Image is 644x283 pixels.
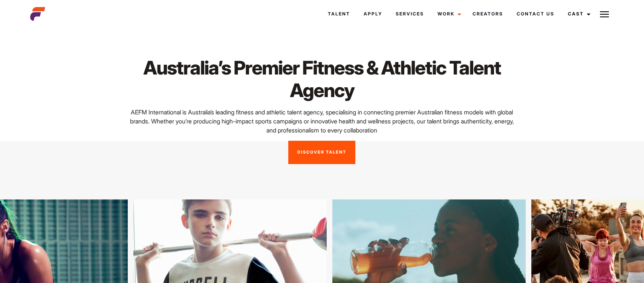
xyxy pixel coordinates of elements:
[288,141,355,164] a: Discover Talent
[321,4,357,24] a: Talent
[510,4,561,24] a: Contact Us
[129,56,515,102] h1: Australia’s Premier Fitness & Athletic Talent Agency
[600,10,609,19] img: Burger icon
[357,4,389,24] a: Apply
[30,6,45,21] img: cropped-aefm-brand-fav-22-square.png
[466,4,510,24] a: Creators
[129,108,515,135] p: AEFM International is Australia’s leading fitness and athletic talent agency, specialising in con...
[389,4,431,24] a: Services
[561,4,595,24] a: Cast
[431,4,466,24] a: Work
